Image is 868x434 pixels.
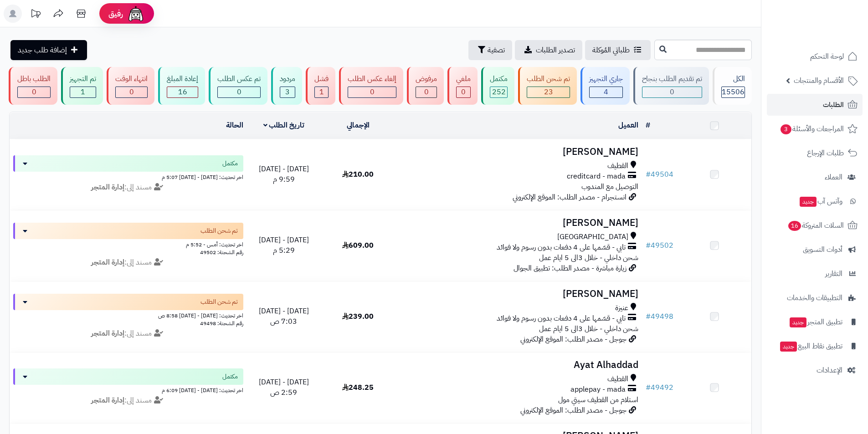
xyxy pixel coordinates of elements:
[116,87,147,97] div: 0
[259,163,309,185] span: [DATE] - [DATE] 9:59 م
[218,87,260,97] div: 0
[767,94,863,116] a: الطلبات
[539,252,638,263] span: شحن داخلي - خلال 3الى 5 ايام عمل
[348,87,396,97] div: 0
[70,87,96,97] div: 1
[513,192,627,203] span: انستجرام - مصدر الطلب: الموقع الإلكتروني
[618,120,638,131] a: العميل
[646,120,650,131] a: #
[646,311,651,322] span: #
[399,147,638,157] h3: [PERSON_NAME]
[780,342,797,352] span: جديد
[585,40,651,60] a: طلباتي المُوكلة
[200,297,238,306] span: تم شحن الطلب
[557,232,628,242] span: [GEOGRAPHIC_DATA]
[515,40,582,60] a: تصدير الطلبات
[405,67,446,105] a: مرفوض 0
[825,267,842,280] span: التقارير
[108,8,123,19] span: رفيق
[348,74,396,84] div: إلغاء عكس الطلب
[399,360,638,370] h3: Ayat Alhaddad
[10,40,87,60] a: إضافة طلب جديد
[516,67,579,105] a: تم شحن الطلب 23
[790,317,806,327] span: جديد
[579,67,632,105] a: جاري التجهيز 4
[615,303,628,313] span: عنيزة
[817,364,842,377] span: الإعدادات
[167,74,198,84] div: إعادة المبلغ
[129,87,134,97] span: 0
[222,372,238,381] span: مكتمل
[787,291,842,304] span: التطبيقات والخدمات
[13,310,243,320] div: اخر تحديث: [DATE] - [DATE] 8:58 ص
[259,306,309,327] span: [DATE] - [DATE] 7:03 ص
[788,221,801,231] span: 16
[520,405,627,416] span: جوجل - مصدر الطلب: الموقع الإلكتروني
[280,74,295,84] div: مردود
[589,74,623,84] div: جاري التجهيز
[767,359,863,381] a: الإعدادات
[105,67,156,105] a: انتهاء الوقت 0
[767,118,863,140] a: المراجعات والأسئلة3
[259,377,309,398] span: [DATE] - [DATE] 2:59 ص
[490,87,507,97] div: 252
[17,74,51,84] div: الطلب باطل
[115,74,148,84] div: انتهاء الوقت
[823,98,844,111] span: الطلبات
[178,87,187,97] span: 16
[59,67,105,105] a: تم التجهيز 1
[319,87,324,97] span: 1
[497,242,626,253] span: تابي - قسّمها على 4 دفعات بدون رسوم ولا فوائد
[337,67,405,105] a: إلغاء عكس الطلب 0
[810,50,844,63] span: لوحة التحكم
[803,243,842,256] span: أدوات التسويق
[217,74,261,84] div: تم عكس الطلب
[780,123,844,135] span: المراجعات والأسئلة
[399,289,638,299] h3: [PERSON_NAME]
[468,40,512,60] button: تصفية
[567,171,626,182] span: creditcard - mada
[479,67,516,105] a: مكتمل 252
[457,87,470,97] div: 0
[200,226,238,235] span: تم شحن الطلب
[461,87,466,97] span: 0
[7,67,59,105] a: الطلب باطل 0
[779,340,842,352] span: تطبيق نقاط البيع
[558,394,638,405] span: استلام من القطيف سيتي مول
[226,120,243,131] a: الحالة
[446,67,479,105] a: ملغي 0
[767,263,863,285] a: التقارير
[456,74,471,84] div: ملغي
[399,218,638,228] h3: [PERSON_NAME]
[237,87,241,97] span: 0
[527,87,570,97] div: 23
[370,87,375,97] span: 0
[799,195,842,208] span: وآتس آب
[767,214,863,236] a: السلات المتروكة16
[347,120,370,131] a: الإجمالي
[767,311,863,333] a: تطبيق المتجرجديد
[722,87,745,97] span: 15506
[632,67,711,105] a: تم تقديم الطلب بنجاح 0
[314,74,329,84] div: فشل
[670,87,674,97] span: 0
[711,67,754,105] a: الكل15506
[646,169,673,180] a: #49504
[590,87,622,97] div: 4
[342,382,374,393] span: 248.25
[536,45,575,56] span: تصدير الطلبات
[6,328,250,339] div: مسند إلى:
[91,395,124,406] strong: إدارة المتجر
[70,74,96,84] div: تم التجهيز
[263,120,305,131] a: تاريخ الطلب
[342,311,374,322] span: 239.00
[721,74,745,84] div: الكل
[207,67,269,105] a: تم عكس الطلب 0
[642,87,702,97] div: 0
[416,87,437,97] div: 0
[607,374,628,384] span: القطيف
[646,240,651,251] span: #
[807,147,844,159] span: طلبات الإرجاع
[527,74,570,84] div: تم شحن الطلب
[156,67,207,105] a: إعادة المبلغ 16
